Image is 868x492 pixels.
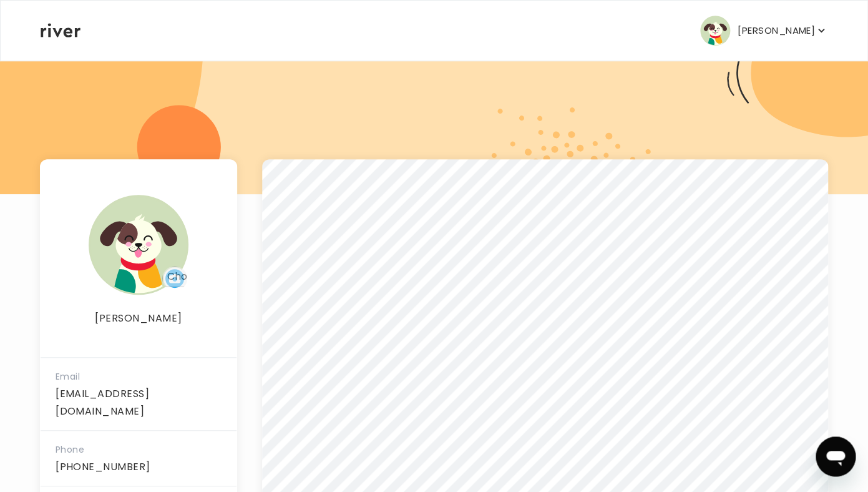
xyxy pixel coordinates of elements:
[700,16,730,46] img: user avatar
[56,443,84,456] span: Phone
[738,22,815,39] p: [PERSON_NAME]
[89,195,188,295] img: user avatar
[41,310,237,327] p: [PERSON_NAME]
[816,436,856,476] iframe: Button to launch messaging window, conversation in progress
[56,370,80,383] span: Email
[700,16,827,46] button: user avatar[PERSON_NAME]
[56,385,222,420] p: [EMAIL_ADDRESS][DOMAIN_NAME]
[56,458,222,476] p: [PHONE_NUMBER]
